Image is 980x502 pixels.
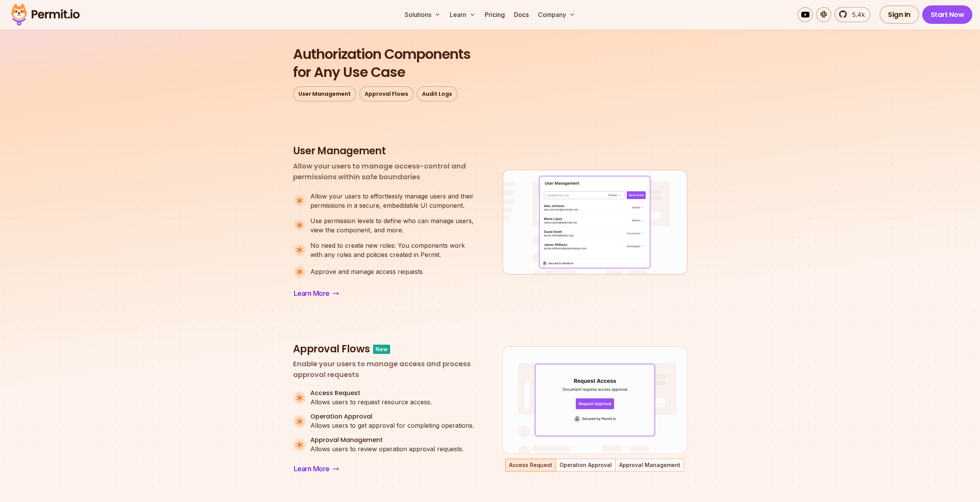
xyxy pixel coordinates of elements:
[359,86,414,102] a: Approval Flows
[482,7,508,22] a: Pricing
[373,345,390,354] div: New
[310,436,464,444] h4: Approval Management
[293,463,340,475] a: Learn More
[310,192,478,210] p: Allow your users to effortlessly manage users and their permissions in a secure, embeddable UI co...
[535,7,578,22] button: Company
[848,10,865,19] span: 5.4k
[310,241,478,259] p: No need to create new roles: You components work with any roles and policies created in Permit.
[834,7,870,22] a: 5.4k
[293,86,356,102] a: User Management
[293,145,478,158] h3: User Management
[616,459,683,471] button: Approval Management
[293,45,687,63] span: Authorization Components
[879,5,919,24] a: Sign In
[293,45,687,82] h2: for Any Use Case
[402,7,444,22] button: Solutions
[293,359,478,380] p: Enable your users to manage access and process approval requests
[310,389,432,397] h4: Access Request
[417,86,457,102] a: Audit Logs
[447,7,479,22] button: Learn
[293,161,478,182] p: Allow your users to manage access-control and permissions within safe boundaries
[293,287,340,300] a: Learn More
[310,397,432,407] p: Allows users to request resource access.
[294,288,330,299] span: Learn More
[310,421,474,430] p: Allows users to get approval for completing operations.
[8,2,83,28] img: Permit logo
[556,459,615,471] button: Operation Approval
[922,5,973,24] a: Start Now
[310,444,464,454] p: Allows users to review operation approval requests.
[293,343,370,356] h3: Approval Flows
[294,464,330,474] span: Learn More
[310,216,478,235] p: Use permission levels to define who can manage users, view the component, and more.
[310,413,474,421] h4: Operation Approval
[511,7,532,22] a: Docs
[310,267,423,276] p: Approve and manage access requests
